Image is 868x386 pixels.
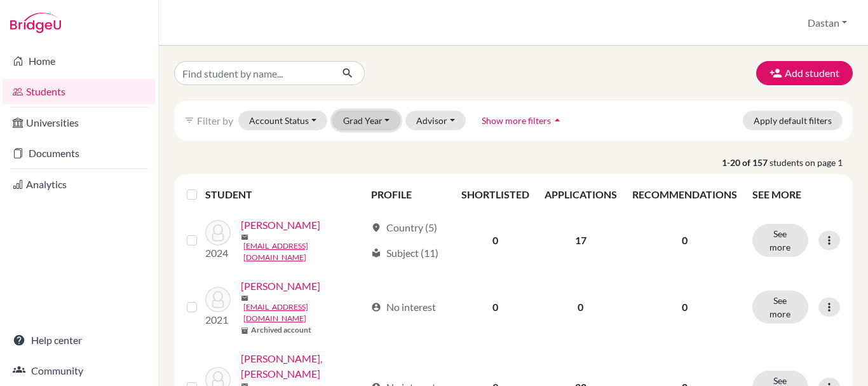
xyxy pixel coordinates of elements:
[3,172,156,197] a: Analytics
[241,294,248,302] span: mail
[174,61,332,85] input: Find student by name...
[241,351,366,382] a: [PERSON_NAME], [PERSON_NAME]
[454,271,537,343] td: 0
[625,179,745,210] th: RECOMMENDATIONS
[632,233,737,248] p: 0
[3,358,156,383] a: Community
[241,327,248,334] span: inventory_2
[241,233,248,241] span: mail
[802,11,853,35] button: Dastan
[371,245,438,261] div: Subject (11)
[3,48,156,74] a: Home
[197,114,233,127] span: Filter by
[3,79,156,104] a: Students
[752,291,808,324] button: See more
[251,324,311,336] b: Archived account
[471,111,574,130] button: Show more filtersarrow_drop_up
[371,302,381,312] span: account_circle
[205,220,231,245] img: Abdiev, Alihan
[482,115,551,126] span: Show more filters
[3,110,156,135] a: Universities
[743,111,843,130] button: Apply default filters
[241,217,320,233] a: [PERSON_NAME]
[3,141,156,166] a: Documents
[238,111,327,130] button: Account Status
[745,179,848,210] th: SEE MORE
[770,156,853,169] span: students on page 1
[184,115,194,125] i: filter_list
[752,224,808,257] button: See more
[371,220,437,235] div: Country (5)
[454,210,537,271] td: 0
[363,179,453,210] th: PROFILE
[10,13,61,33] img: Bridge-U
[332,111,401,130] button: Grad Year
[205,287,231,312] img: Abdilazizov, Demir
[371,300,436,315] div: No interest
[205,312,231,327] p: 2021
[722,156,770,169] strong: 1-20 of 157
[241,279,320,294] a: [PERSON_NAME]
[205,245,231,261] p: 2024
[454,179,537,210] th: SHORTLISTED
[551,114,564,127] i: arrow_drop_up
[243,240,366,263] a: [EMAIL_ADDRESS][DOMAIN_NAME]
[537,179,625,210] th: APPLICATIONS
[756,61,853,85] button: Add student
[205,179,364,210] th: STUDENT
[632,300,737,315] p: 0
[3,327,156,353] a: Help center
[371,223,381,233] span: location_on
[371,248,381,258] span: local_library
[537,210,625,271] td: 17
[405,111,466,130] button: Advisor
[243,301,366,324] a: [EMAIL_ADDRESS][DOMAIN_NAME]
[537,271,625,343] td: 0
